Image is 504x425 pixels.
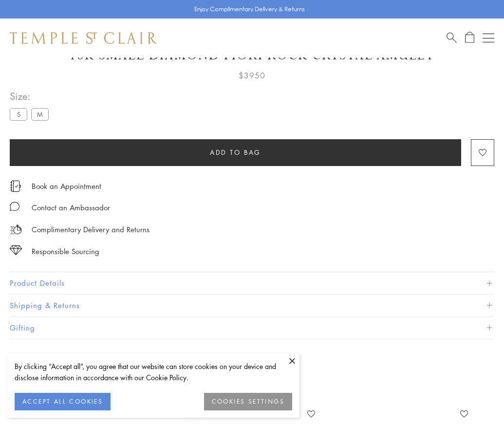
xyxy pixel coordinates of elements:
[10,245,22,255] img: icon_sourcing.svg
[10,317,494,339] button: Gifting
[204,393,292,410] button: COOKIES SETTINGS
[447,32,457,44] a: Search
[31,108,49,120] label: M
[10,223,22,236] img: icon_delivery.svg
[10,295,494,316] button: Shipping & Returns
[10,88,53,104] span: Size:
[10,108,27,120] label: S
[15,393,111,410] button: ACCEPT ALL COOKIES
[194,4,305,14] p: Enjoy Complimentary Delivery & Returns
[483,32,494,44] button: Open navigation
[10,272,494,294] button: Product Details
[32,223,149,236] p: Complimentary Delivery and Returns
[10,32,157,44] img: Temple St. Clair
[15,361,292,383] div: By clicking “Accept all”, you agree that our website can store cookies on your device and disclos...
[32,202,110,214] div: Contact an Ambassador
[465,32,474,44] a: Open Shopping Bag
[10,181,21,192] img: icon_appointment.svg
[210,147,261,158] span: Add to bag
[32,181,101,191] a: Book an Appointment
[239,69,265,82] span: $3950
[10,202,19,211] img: MessageIcon-01_2.svg
[10,139,461,166] button: Add to bag
[32,245,99,258] div: Responsible Sourcing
